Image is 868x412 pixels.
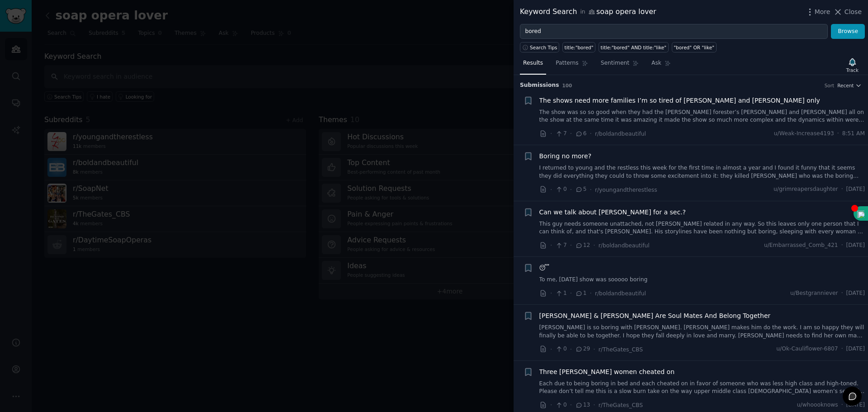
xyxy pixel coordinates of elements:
span: 12 [575,242,590,250]
a: 😴 [539,263,549,273]
span: · [590,289,592,298]
span: · [590,129,592,138]
a: [PERSON_NAME] & [PERSON_NAME] Are Soul Mates And Belong Together [539,311,771,321]
span: · [593,241,595,250]
span: · [550,241,552,250]
button: Search Tips [520,42,559,52]
span: r/TheGates_CBS [599,402,643,408]
span: · [593,345,595,354]
span: Close [844,7,862,17]
a: The show was so so good when they had the [PERSON_NAME] forester’s [PERSON_NAME] and [PERSON_NAME... [539,109,865,124]
span: · [570,241,572,250]
span: [DATE] [846,289,865,298]
span: [DATE] [846,401,865,409]
div: title:"bored" AND title:"like" [601,44,667,51]
input: Try a keyword related to your business [520,24,828,39]
span: 8:51 AM [842,130,865,138]
span: Results [523,59,543,67]
div: Sort [825,82,835,89]
span: 6 [575,130,586,138]
button: Track [843,56,862,75]
span: · [550,129,552,138]
span: Submission s [520,81,559,90]
span: · [841,185,843,194]
span: [DATE] [846,185,865,194]
span: r/TheGates_CBS [599,346,643,353]
span: Ask [651,59,661,67]
span: · [550,289,552,298]
span: Recent [837,82,854,89]
span: 0 [555,345,566,353]
span: r/boldandbeautiful [595,131,646,137]
a: Each due to being boring in bed and each cheated on in favor of someone who was less high class a... [539,380,865,396]
span: · [570,185,572,194]
span: 13 [575,401,590,409]
div: "bored" OR "like" [674,44,714,51]
span: 1 [555,289,566,298]
a: Three [PERSON_NAME] women cheated on [539,367,675,377]
span: · [841,289,843,298]
a: "bored" OR "like" [672,42,717,52]
a: I returned to young and the restless this week for the first time in almost a year and I found it... [539,164,865,180]
span: u/Ok-Cauliflower-6807 [776,345,838,353]
span: · [841,401,843,409]
span: More [815,7,830,17]
span: u/Bestgranniever [790,289,838,298]
span: · [550,185,552,194]
a: Can we talk about [PERSON_NAME] for a sec.? [539,208,686,217]
span: u/Weak-Increase4193 [774,130,834,138]
span: · [570,345,572,354]
span: Sentiment [601,59,629,67]
span: 5 [575,185,586,194]
span: r/boldandbeautiful [599,242,650,249]
span: 7 [555,130,566,138]
a: Boring no more? [539,152,592,161]
a: To me, [DATE] show was sooooo boring [539,276,865,284]
span: · [570,400,572,410]
a: title:"bored" [562,42,595,52]
a: [PERSON_NAME] is so boring with [PERSON_NAME]. [PERSON_NAME] makes him do the work. I am so happy... [539,324,865,340]
span: [DATE] [846,345,865,353]
span: · [570,289,572,298]
button: Recent [837,82,862,89]
span: · [593,400,595,410]
span: in [580,8,585,16]
span: 0 [555,401,566,409]
span: · [837,130,839,138]
a: Results [520,56,546,75]
span: 100 [562,83,572,88]
button: Close [833,7,862,17]
span: 0 [555,185,566,194]
button: Browse [831,24,865,39]
span: r/youngandtherestless [595,187,657,193]
span: [DATE] [846,242,865,250]
span: 7 [555,242,566,250]
span: · [841,345,843,353]
div: title:"bored" [565,44,594,51]
span: 29 [575,345,590,353]
a: Patterns [552,56,591,75]
span: · [590,185,592,194]
span: · [570,129,572,138]
span: Search Tips [530,44,557,51]
span: u/Embarrassed_Comb_421 [764,242,838,250]
a: The shows need more families I’m so tired of [PERSON_NAME] and [PERSON_NAME] only [539,96,820,105]
div: Track [846,67,859,73]
span: u/grimreapersdaughter [774,185,838,194]
a: Sentiment [598,56,642,75]
span: · [841,242,843,250]
span: Patterns [556,59,578,67]
span: · [550,400,552,410]
span: 1 [575,289,586,298]
a: Ask [648,56,674,75]
a: title:"bored" AND title:"like" [599,42,669,52]
div: Keyword Search soap opera lover [520,6,656,18]
span: · [550,345,552,354]
button: More [805,7,830,17]
span: r/boldandbeautiful [595,290,646,297]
